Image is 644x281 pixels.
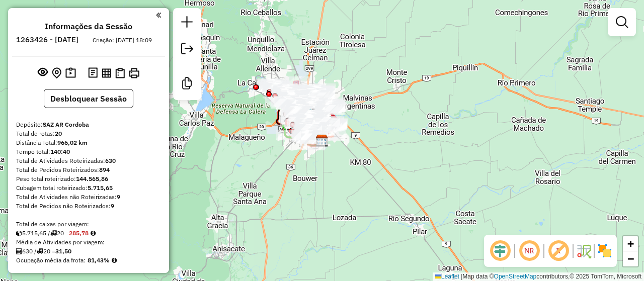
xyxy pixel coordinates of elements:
[100,66,113,79] button: Visualizar relatório de Roteirização
[16,183,161,193] div: Cubagem total roteirizado:
[280,117,305,127] div: Atividade não roteirizada - Noelia Beanatte
[276,130,301,140] div: Atividade não roteirizada - Juli�n Tazare
[16,138,161,147] div: Distância Total:
[76,175,108,182] strong: 144.565,86
[461,273,462,280] span: |
[16,165,161,174] div: Total de Pedidos Roteirizados:
[156,9,161,21] a: Clique aqui para minimizar o painel
[16,129,161,138] div: Total de rotas:
[546,239,571,263] span: Exibir rótulo
[36,65,50,81] button: Exibir sessão original
[88,256,110,264] strong: 81,43%
[433,272,644,281] div: Map data © contributors,© 2025 TomTom, Microsoft
[117,193,120,201] strong: 9
[88,184,113,192] strong: 5.715,65
[91,230,96,236] i: Meta Caixas/viagem: 325,98 Diferença: -40,20
[315,117,340,127] div: Atividade não roteirizada - Adrian Rodriguez
[16,247,161,256] div: 630 / 20 =
[16,256,86,264] span: Ocupação média da frota:
[105,157,116,164] strong: 630
[16,193,161,202] div: Total de Atividades não Roteirizadas:
[16,35,78,44] h6: 1263426 - [DATE]
[16,220,161,229] div: Total de caixas por viagem:
[271,99,296,109] div: Atividade não roteirizada - Leonardo Garcia
[112,257,117,263] em: Média calculada utilizando a maior ocupação (%Peso ou %Cubagem) de cada rota da sessão. Rotas cro...
[44,89,133,108] button: Desbloquear Sessão
[627,252,634,265] span: −
[111,202,114,210] strong: 9
[517,239,541,263] span: Ocultar NR
[627,237,634,250] span: +
[612,12,632,32] a: Exibir filtros
[16,230,22,236] i: Cubagem total roteirizado
[494,273,537,280] a: OpenStreetMap
[623,236,638,251] a: Zoom in
[488,239,512,263] span: Ocultar deslocamento
[16,202,161,211] div: Total de Pedidos não Roteirizados:
[576,243,592,259] img: Fluxo de ruas
[281,106,306,116] div: Atividade não roteirizada - tomas barseghian
[89,36,156,45] div: Criação: [DATE] 18:09
[16,147,161,156] div: Tempo total:
[86,65,100,81] button: Logs desbloquear sessão
[177,39,197,61] a: Exportar sessão
[177,12,197,35] a: Nova sessão e pesquisa
[16,238,161,247] div: Média de Atividades por viagem:
[297,124,322,134] div: Atividade não roteirizada - Iv�n lopez
[99,166,110,173] strong: 894
[45,22,132,31] h4: Informações da Sessão
[16,174,161,183] div: Peso total roteirizado:
[16,120,161,129] div: Depósito:
[16,156,161,165] div: Total de Atividades Roteirizadas:
[113,66,127,80] button: Visualizar Romaneio
[284,109,309,119] div: Atividade não roteirizada - Armando Dante Barros
[37,248,43,254] i: Total de rotas
[55,247,71,255] strong: 31,50
[127,66,141,80] button: Imprimir Rotas
[63,65,78,81] button: Painel de Sugestão
[623,251,638,266] a: Zoom out
[435,273,459,280] a: Leaflet
[57,139,88,146] strong: 966,02 km
[50,230,57,236] i: Total de rotas
[16,248,22,254] i: Total de Atividades
[69,229,89,237] strong: 285,78
[16,229,161,238] div: 5.715,65 / 20 =
[286,108,311,118] div: Atividade não roteirizada - Juan Ignacio Masjoan
[50,65,63,81] button: Centralizar mapa no depósito ou ponto de apoio
[55,130,62,137] strong: 20
[50,148,70,155] strong: 140:40
[177,73,197,96] a: Criar modelo
[43,121,89,128] strong: SAZ AR Cordoba
[315,134,329,147] img: SAZ AR Cordoba
[597,243,613,259] img: Exibir/Ocultar setores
